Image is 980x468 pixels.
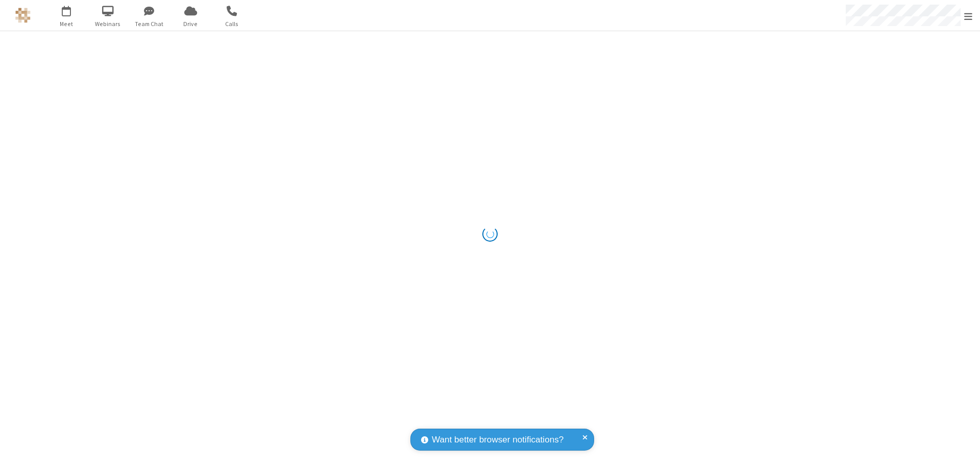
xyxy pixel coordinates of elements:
[130,19,168,29] span: Team Chat
[89,19,127,29] span: Webinars
[15,8,31,23] img: QA Selenium DO NOT DELETE OR CHANGE
[213,19,251,29] span: Calls
[47,19,86,29] span: Meet
[171,19,210,29] span: Drive
[432,433,563,447] span: Want better browser notifications?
